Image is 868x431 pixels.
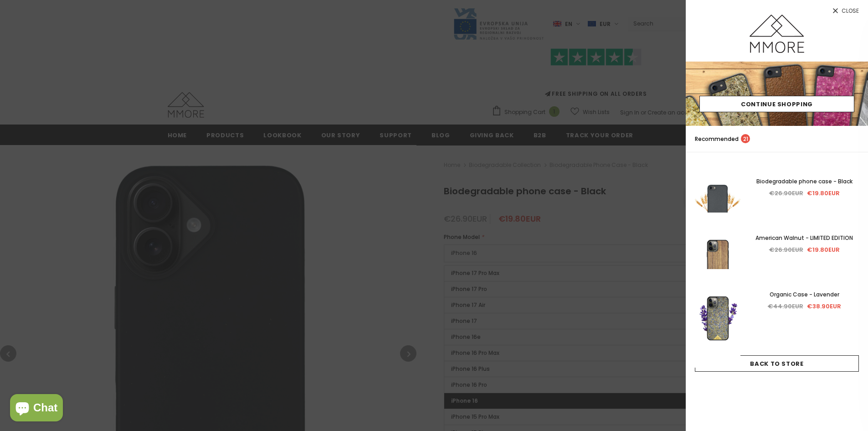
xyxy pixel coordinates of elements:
a: Organic Case - Lavender [750,290,859,300]
p: Recommended [695,134,750,144]
span: €26.90EUR [769,189,803,197]
span: €38.90EUR [807,302,841,311]
a: American Walnut - LIMITED EDITION [750,233,859,243]
span: Organic Case - Lavender [770,291,839,298]
span: Biodegradable phone case - Black [756,177,853,185]
span: €19.80EUR [807,189,840,197]
span: American Walnut - LIMITED EDITION [755,234,853,242]
a: Biodegradable phone case - Black [750,177,859,187]
span: €44.90EUR [768,302,803,311]
inbox-online-store-chat: Shopify online store chat [7,394,66,424]
a: Continue Shopping [699,96,854,112]
span: €26.90EUR [769,245,803,254]
span: €19.80EUR [807,245,840,254]
a: Back To Store [695,355,859,372]
a: search [850,135,859,144]
span: Close [842,8,859,14]
span: 21 [741,134,750,143]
